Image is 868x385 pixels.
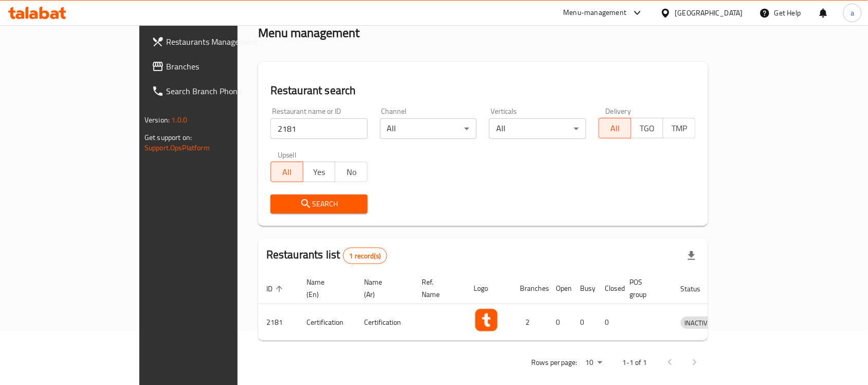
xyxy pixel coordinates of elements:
td: 0 [597,304,622,341]
span: INACTIVE [681,317,716,329]
span: Restaurants Management [166,36,276,48]
th: Branches [512,273,548,304]
img: Certification [474,307,499,333]
button: Yes [303,162,336,182]
td: Certification [356,304,413,341]
button: No [335,162,368,182]
span: TGO [636,121,660,136]
button: All [270,162,303,182]
span: All [603,121,627,136]
a: Search Branch Phone [143,79,284,103]
span: 1.0.0 [171,113,187,127]
span: Version: [144,113,170,127]
div: Export file [679,243,704,268]
span: Ref. Name [422,276,453,301]
td: Certification [298,304,356,341]
a: Support.OpsPlatform [144,141,210,154]
p: Rows per page: [531,356,577,369]
span: All [275,165,299,180]
h2: Restaurant search [270,83,696,98]
span: TMP [667,121,692,136]
table: enhanced table [258,273,764,341]
span: 1 record(s) [343,251,387,261]
span: Name (En) [306,276,343,301]
p: 1-1 of 1 [623,356,647,369]
td: 0 [548,304,572,341]
button: TGO [631,118,664,138]
input: Search for restaurant name or ID.. [270,118,368,139]
span: Name (Ar) [364,276,401,301]
div: Total records count [343,248,388,264]
th: Closed [597,273,622,304]
div: [GEOGRAPHIC_DATA] [675,7,743,19]
h2: Menu management [258,25,359,41]
h2: Restaurants list [266,247,387,264]
label: Upsell [278,151,297,159]
a: Restaurants Management [143,29,284,54]
button: All [599,118,631,138]
span: Search Branch Phone [166,85,276,97]
button: Search [270,195,368,214]
td: 2 [512,304,548,341]
span: Get support on: [144,131,192,144]
span: a [851,7,854,19]
div: Rows per page: [582,355,606,371]
th: Open [548,273,572,304]
th: Busy [572,273,597,304]
button: TMP [663,118,696,138]
div: All [380,118,477,139]
div: INACTIVE [681,317,716,329]
div: Menu-management [564,7,627,19]
span: Yes [308,165,332,180]
span: No [339,165,364,180]
span: POS group [630,276,660,301]
td: 0 [572,304,597,341]
label: Delivery [606,108,631,115]
span: Status [681,283,714,295]
span: Branches [166,60,276,73]
a: Branches [143,54,284,79]
span: Search [279,198,359,211]
span: ID [266,283,286,295]
th: Logo [465,273,512,304]
div: All [489,118,586,139]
